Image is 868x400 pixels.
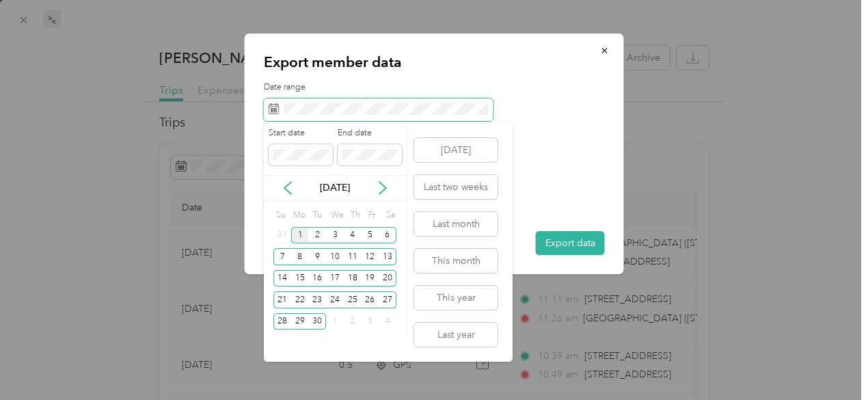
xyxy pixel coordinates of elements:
div: Fr [366,205,379,224]
div: Su [273,205,286,224]
div: 31 [273,227,291,244]
div: We [328,205,344,224]
p: [DATE] [306,181,364,195]
button: [DATE] [414,138,498,162]
div: 23 [308,291,326,308]
div: Mo [291,205,306,224]
div: 14 [273,270,291,287]
div: 27 [379,291,396,308]
div: 18 [344,270,362,287]
div: 5 [362,227,379,244]
div: 4 [344,227,362,244]
button: Last month [414,212,498,236]
div: 30 [308,313,326,330]
div: 22 [291,291,309,308]
div: 6 [379,227,396,244]
iframe: Everlance-gr Chat Button Frame [791,323,868,400]
div: 4 [379,313,396,330]
button: Last two weeks [414,175,498,199]
div: 9 [308,248,326,265]
div: Tu [310,205,323,224]
div: 15 [291,270,309,287]
div: Sa [383,205,396,224]
label: Date range [264,81,605,94]
button: This month [414,249,498,273]
div: 3 [326,227,344,244]
div: 2 [344,313,362,330]
div: 8 [291,248,309,265]
div: 10 [326,248,344,265]
div: 1 [291,227,309,244]
div: Th [349,205,362,224]
div: 11 [344,248,362,265]
p: Export member data [264,53,605,72]
div: 19 [362,270,379,287]
div: 28 [273,313,291,330]
div: 24 [326,291,344,308]
div: 3 [362,313,379,330]
div: 13 [379,248,396,265]
label: Start date [269,127,333,139]
div: 2 [308,227,326,244]
div: 29 [291,313,309,330]
button: This year [414,286,498,310]
div: 25 [344,291,362,308]
div: 16 [308,270,326,287]
div: 20 [379,270,396,287]
div: 12 [362,248,379,265]
div: 7 [273,248,291,265]
div: 1 [326,313,344,330]
label: End date [338,127,402,139]
button: Export data [536,231,605,255]
button: Last year [414,323,498,347]
div: 26 [362,291,379,308]
div: 21 [273,291,291,308]
div: 17 [326,270,344,287]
